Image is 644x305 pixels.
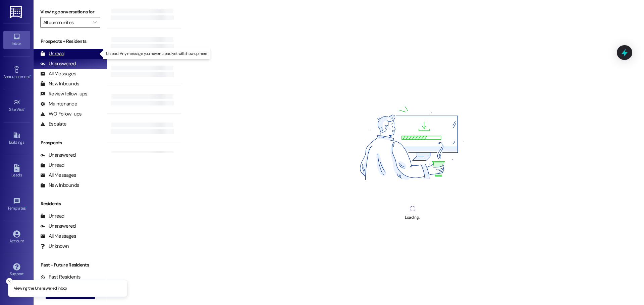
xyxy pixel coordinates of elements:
div: Unanswered [40,152,76,159]
div: All Messages [40,172,76,179]
div: Review follow-ups [40,90,87,97]
div: Prospects + Residents [34,38,107,45]
a: Leads [3,162,30,180]
span: • [26,205,27,210]
div: Loading... [405,214,420,221]
div: Escalate [40,121,66,128]
span: • [30,73,31,78]
div: Maintenance [40,100,77,107]
img: ResiDesk Logo [10,6,23,18]
div: Unread [40,213,64,220]
div: All Messages [40,233,76,240]
input: All communities [43,17,90,28]
a: Templates • [3,196,30,214]
div: Prospects [34,139,107,146]
div: Residents [34,200,107,207]
div: Unread [40,50,64,57]
p: Unread: Any message you haven't read yet will show up here [106,51,207,57]
div: New Inbounds [40,182,79,189]
a: Buildings [3,130,30,148]
i:  [93,20,97,25]
div: Unanswered [40,223,76,230]
div: Unread [40,162,64,169]
div: New Inbounds [40,80,79,87]
div: All Messages [40,70,76,77]
a: Site Visit • [3,97,30,115]
p: Viewing the Unanswered inbox [14,286,67,292]
div: Unknown [40,243,69,250]
div: Past Residents [40,274,81,281]
label: Viewing conversations for [40,7,100,17]
div: WO Follow-ups [40,110,82,118]
div: Unanswered [40,60,76,67]
a: Inbox [3,31,30,49]
div: Past + Future Residents [34,261,107,269]
a: Support [3,261,30,279]
span: • [24,106,25,111]
a: Account [3,228,30,246]
button: Close toast [6,278,13,285]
